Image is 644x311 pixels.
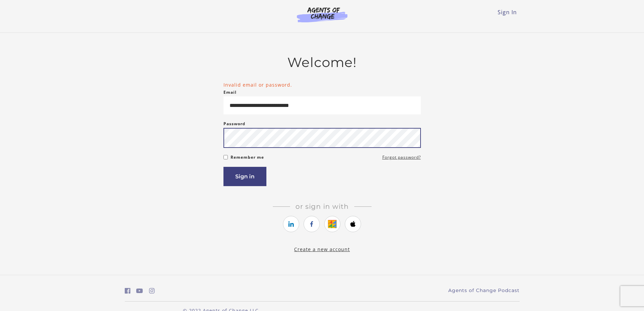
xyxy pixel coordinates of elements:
a: https://courses.thinkific.com/users/auth/google?ss%5Breferral%5D=&ss%5Buser_return_to%5D=%2Fenrol... [324,216,340,232]
label: Password [223,120,245,128]
a: Agents of Change Podcast [448,287,520,294]
span: Or sign in with [290,202,354,210]
button: Sign in [223,167,266,186]
a: https://courses.thinkific.com/users/auth/facebook?ss%5Breferral%5D=&ss%5Buser_return_to%5D=%2Fenr... [304,216,320,232]
a: https://www.youtube.com/c/AgentsofChangeTestPrepbyMeaganMitchell (Open in a new window) [136,286,143,296]
a: https://www.instagram.com/agentsofchangeprep/ (Open in a new window) [149,286,155,296]
i: https://www.facebook.com/groups/aswbtestprep (Open in a new window) [125,288,130,294]
li: Invalid email or password. [223,81,421,88]
i: https://www.instagram.com/agentsofchangeprep/ (Open in a new window) [149,288,155,294]
a: https://www.facebook.com/groups/aswbtestprep (Open in a new window) [125,286,130,296]
a: Sign In [498,8,517,16]
label: Remember me [231,153,264,161]
h2: Welcome! [223,54,421,70]
i: https://www.youtube.com/c/AgentsofChangeTestPrepbyMeaganMitchell (Open in a new window) [136,288,143,294]
a: https://courses.thinkific.com/users/auth/linkedin?ss%5Breferral%5D=&ss%5Buser_return_to%5D=%2Fenr... [283,216,299,232]
a: https://courses.thinkific.com/users/auth/apple?ss%5Breferral%5D=&ss%5Buser_return_to%5D=%2Fenroll... [345,216,361,232]
label: Email [223,88,237,96]
a: Forgot password? [382,153,421,161]
img: Agents of Change Logo [290,7,355,22]
a: Create a new account [294,246,350,252]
